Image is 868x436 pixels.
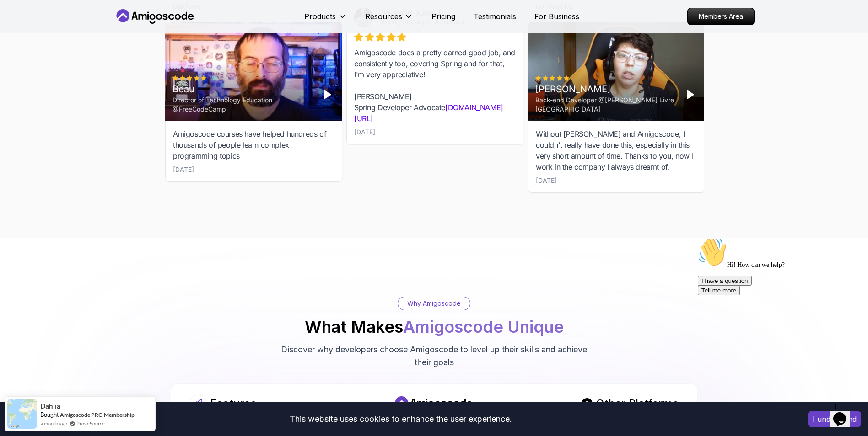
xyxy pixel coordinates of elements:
[830,399,859,427] iframe: chat widget
[365,11,413,29] button: Resources
[173,96,313,114] div: Director of Technology Education @FreeCodeCamp
[354,128,375,137] div: [DATE]
[304,11,336,22] p: Products
[535,96,676,114] div: Back-end Developer @[PERSON_NAME] Livre [GEOGRAPHIC_DATA]
[173,83,313,96] div: Beau
[7,409,794,429] div: This website uses cookies to enhance the user experience.
[536,176,557,185] div: [DATE]
[596,396,679,411] p: Other Platforms
[280,343,588,369] p: Discover why developers choose Amigoscode to level up their skills and achieve their goals
[173,165,194,174] div: [DATE]
[40,411,59,418] span: Bought
[403,317,564,337] span: Amigoscode Unique
[40,402,60,410] span: Dahlia
[320,87,334,102] button: Play
[7,399,37,429] img: provesource social proof notification image
[407,299,461,308] p: Why Amigoscode
[534,11,579,22] a: For Business
[76,420,105,427] a: ProveSource
[40,420,67,427] span: a month ago
[535,83,676,96] div: [PERSON_NAME]
[173,128,334,161] div: Amigoscode courses have helped hundreds of thousands of people learn complex programming topics
[304,11,347,29] button: Products
[210,396,256,411] p: Features
[4,27,91,34] span: Hi! How can we help?
[60,411,135,418] a: Amigoscode PRO Membership
[354,47,516,124] div: Amigoscode does a pretty darned good job, and consistently too, covering Spring and for that, I'm...
[688,8,754,25] p: Members Area
[683,87,697,102] button: Play
[694,234,859,395] iframe: chat widget
[536,128,697,172] div: Without [PERSON_NAME] and Amigoscode, I couldn't really have done this, especially in this very s...
[808,411,861,427] button: Accept cookies
[305,318,564,336] h2: What Makes
[687,8,755,25] a: Members Area
[365,11,402,22] p: Resources
[4,4,33,33] img: :wave:
[4,4,168,61] div: 👋Hi! How can we help?I have a questionTell me more
[474,11,516,22] a: Testimonials
[354,103,503,123] a: [DOMAIN_NAME][URL]
[4,52,46,61] button: Tell me more
[431,11,455,22] a: Pricing
[4,42,58,52] button: I have a question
